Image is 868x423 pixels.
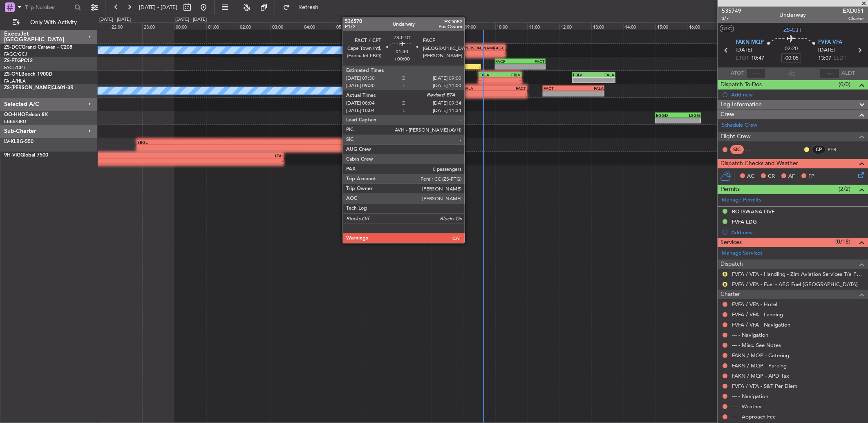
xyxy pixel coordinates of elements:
[4,72,21,77] span: ZS-OYL
[4,78,26,84] a: FALA/HLA
[463,91,495,96] div: -
[788,172,795,181] span: AF
[479,78,500,83] div: -
[415,59,438,64] div: FACT
[484,51,505,56] div: -
[4,72,52,77] a: ZS-OYLBeech 1900D
[731,69,744,78] span: ATOT
[732,383,797,389] a: FVFA / VFA - S&T Per Diem
[732,372,789,379] a: FAKN / MQP - APD Tax
[4,45,22,50] span: ZS-DCC
[736,38,764,47] span: FAKN MQP
[818,38,842,47] span: FVFA VFA
[720,80,762,90] span: Dispatch To-Dos
[463,51,484,56] div: -
[291,4,326,10] span: Refresh
[655,22,688,30] div: 15:00
[4,139,20,144] span: LV-KLB
[720,100,762,110] span: Leg Information
[784,26,802,34] span: ZS-CJT
[544,91,573,96] div: -
[4,112,25,117] span: OO-HHO
[722,249,763,257] a: Manage Services
[439,59,462,64] div: FACF
[732,301,777,308] a: FVFA / VFA - Hotel
[25,1,72,13] input: Trip Number
[527,22,559,30] div: 11:00
[720,185,740,194] span: Permits
[839,185,850,193] span: (2/2)
[246,140,355,145] div: FACT
[833,54,846,63] span: ELDT
[4,85,51,90] span: ZS-[PERSON_NAME]
[591,22,624,30] div: 13:00
[335,22,367,30] div: 05:00
[720,260,743,269] span: Dispatch
[594,72,615,77] div: FALA
[574,91,604,96] div: -
[730,145,744,154] div: SIC
[175,16,207,23] div: [DATE] - [DATE]
[4,58,21,63] span: ZS-FTG
[4,153,20,158] span: 9H-VIG
[746,69,766,78] input: --:--
[732,218,757,225] div: FVFA LDG
[142,22,174,30] div: 23:00
[732,331,768,338] a: --- - Navigation
[500,78,521,83] div: -
[731,229,864,236] div: Add new
[594,78,615,83] div: -
[573,72,594,77] div: FBLV
[4,85,74,90] a: ZS-[PERSON_NAME]CL601-3R
[722,15,741,22] span: 3/7
[479,72,500,77] div: FALA
[720,110,734,119] span: Crew
[239,22,271,30] div: 02:00
[828,146,846,153] a: PFR
[808,172,814,181] span: FP
[559,22,592,30] div: 12:00
[723,282,727,287] button: R
[9,16,89,29] button: Only With Activity
[732,281,858,288] a: FVFA / VFA - Fuel - AEG Fuel [GEOGRAPHIC_DATA]
[841,69,855,78] span: ALDT
[732,271,864,278] a: FVFA / VFA - Handling - Zim Aviation Services T/a Pepeti Commodities
[463,45,484,50] div: [PERSON_NAME]
[520,64,545,69] div: -
[785,45,798,53] span: 02:20
[780,11,806,20] div: Underway
[720,25,734,32] button: UTC
[496,59,520,64] div: FACF
[732,362,787,369] a: FAKN / MQP - Parking
[722,7,741,15] span: 535749
[21,20,86,25] span: Only With Activity
[720,132,751,141] span: Flight Crew
[818,54,831,63] span: 13:07
[495,22,528,30] div: 10:00
[732,311,783,318] a: FVFA / VFA - Landing
[139,4,177,11] span: [DATE] - [DATE]
[496,64,520,69] div: -
[463,86,495,91] div: FALA
[4,112,48,117] a: OO-HHOFalcon 8X
[720,159,798,168] span: Dispatch Checks and Weather
[271,22,303,30] div: 03:00
[722,196,761,204] a: Manage Permits
[720,290,740,299] span: Charter
[367,22,399,30] div: 06:00
[732,413,776,420] a: --- - Approach Fee
[137,145,246,150] div: -
[544,86,573,91] div: FACT
[520,59,545,64] div: FACT
[574,86,604,91] div: FALA
[303,22,335,30] div: 04:00
[723,272,727,277] button: R
[134,153,283,158] div: LTAI
[4,119,26,125] a: EBBR/BRU
[843,15,864,22] span: Charter
[818,46,835,54] span: [DATE]
[720,238,742,247] span: Services
[4,45,72,50] a: ZS-DCCGrand Caravan - C208
[206,22,239,30] div: 01:00
[732,342,781,349] a: --- - Misc. See Notes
